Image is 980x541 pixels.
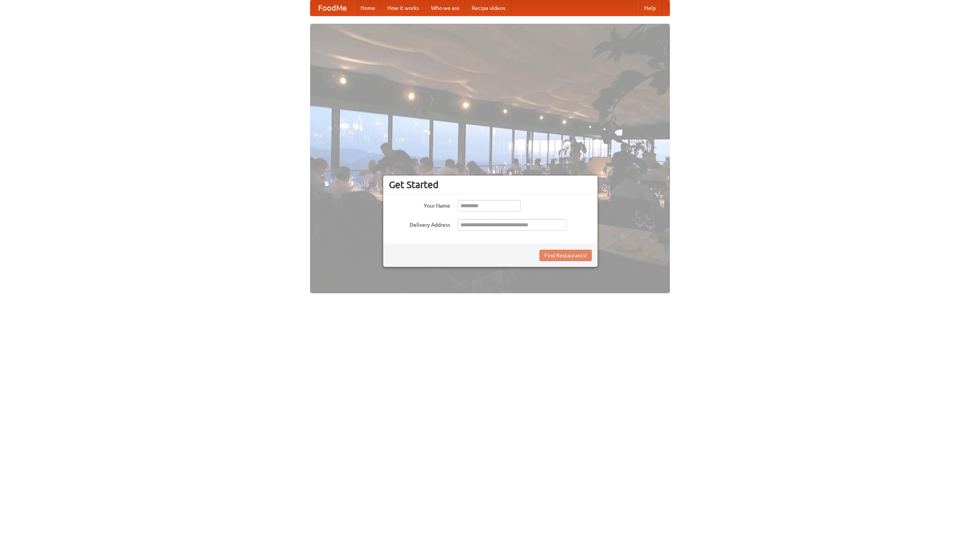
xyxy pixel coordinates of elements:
label: Delivery Address [389,219,450,229]
a: Recipe videos [465,0,511,16]
label: Your Name [389,200,450,210]
h3: Get Started [389,179,592,190]
a: Help [638,0,662,16]
a: How it works [381,0,425,16]
button: Find Restaurants! [539,250,592,261]
a: Who we are [425,0,465,16]
a: FoodMe [310,0,354,16]
a: Home [354,0,381,16]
